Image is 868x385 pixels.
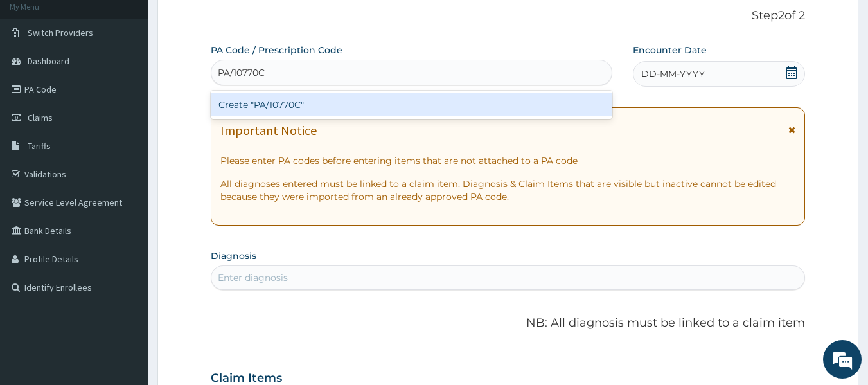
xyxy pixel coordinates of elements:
p: All diagnoses entered must be linked to a claim item. Diagnosis & Claim Items that are visible bu... [220,177,796,203]
label: Diagnosis [211,249,256,262]
p: Step 2 of 2 [211,9,806,23]
span: Claims [28,112,53,123]
label: Encounter Date [633,44,707,57]
span: Tariffs [28,140,51,152]
div: Minimize live chat window [211,6,242,37]
label: PA Code / Prescription Code [211,44,342,57]
div: Chat with us now [67,72,216,89]
p: NB: All diagnosis must be linked to a claim item [211,315,806,332]
div: Create "PA/10770C" [211,93,613,116]
textarea: Type your message and hit 'Enter' [6,252,245,297]
p: Please enter PA codes before entering items that are not attached to a PA code [220,154,796,167]
span: DD-MM-YYYY [641,67,705,80]
span: Switch Providers [28,27,93,39]
h1: Important Notice [220,123,317,138]
img: d_794563401_company_1708531726252_794563401 [24,64,52,96]
span: Dashboard [28,55,69,67]
div: Enter diagnosis [218,271,288,284]
span: We're online! [75,112,177,242]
